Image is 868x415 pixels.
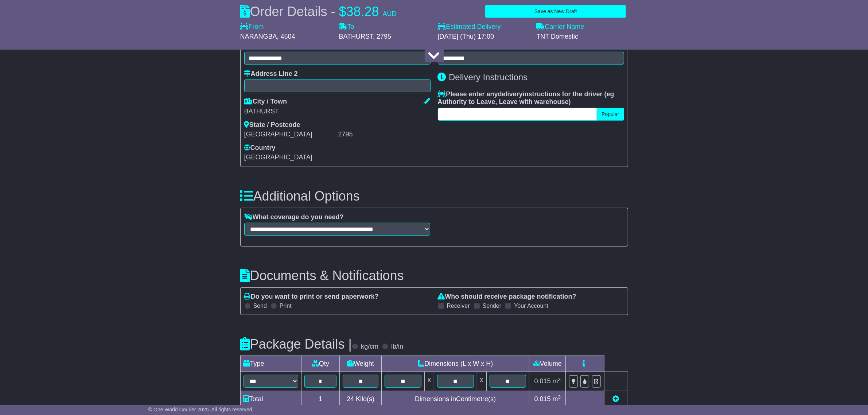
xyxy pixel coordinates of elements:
button: Popular [597,108,624,121]
label: Sender [483,302,502,309]
h3: Package Details | [240,337,352,352]
label: What coverage do you need? [244,213,344,221]
td: Dimensions (L x W x H) [381,356,529,372]
td: x [477,372,486,391]
span: , 2795 [373,33,391,40]
label: Carrier Name [537,23,584,31]
label: Do you want to print or send paperwork? [244,293,379,301]
div: TNT Domestic [537,33,628,41]
label: lb/in [391,343,403,351]
span: 0.015 [534,395,551,403]
td: Kilo(s) [340,391,382,407]
label: Receiver [447,302,470,309]
span: AUD [383,10,397,18]
label: Print [280,302,292,309]
label: To [339,23,354,31]
span: , 4504 [277,33,295,40]
td: x [424,372,434,391]
span: © One World Courier 2025. All rights reserved. [148,407,254,412]
span: eg Authority to Leave, Leave with warehouse [438,90,614,106]
label: Send [253,302,267,309]
label: From [240,23,264,31]
span: 38.28 [346,4,379,19]
span: BATHURST [339,33,373,40]
h3: Additional Options [240,189,628,203]
h3: Documents & Notifications [240,268,628,283]
span: 0.015 [534,377,551,385]
span: [GEOGRAPHIC_DATA] [244,154,312,161]
label: Please enter any instructions for the driver ( ) [438,90,624,106]
td: Weight [340,356,382,372]
sup: 3 [558,377,561,382]
label: Estimated Delivery [438,23,529,31]
td: Total [240,391,301,407]
label: kg/cm [361,343,378,351]
a: Add new item [613,395,619,403]
label: State / Postcode [244,121,300,129]
div: [DATE] (Thu) 17:00 [438,33,529,41]
span: Delivery Instructions [449,72,528,82]
td: 1 [301,391,340,407]
label: City / Town [244,98,287,106]
sup: 3 [558,394,561,400]
td: Dimensions in Centimetre(s) [381,391,529,407]
td: Type [240,356,301,372]
div: BATHURST [244,108,431,116]
span: NARANGBA [240,33,277,40]
button: Save as New Draft [485,5,626,18]
label: Address Line 2 [244,70,298,78]
span: delivery [498,90,523,98]
div: 2795 [338,131,431,139]
div: Order Details - [240,4,397,19]
span: m [553,377,561,385]
td: Qty [301,356,340,372]
label: Who should receive package notification? [438,293,576,301]
div: [GEOGRAPHIC_DATA] [244,131,336,139]
span: $ [339,4,346,19]
td: Volume [529,356,566,372]
span: 24 [347,395,354,403]
span: m [553,395,561,403]
label: Your Account [514,302,548,309]
label: Country [244,144,276,152]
